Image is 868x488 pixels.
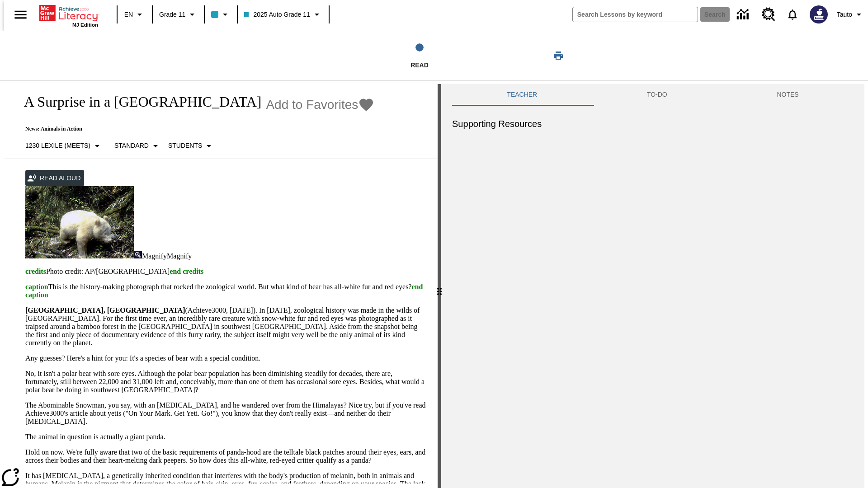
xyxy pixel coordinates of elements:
button: Class color is light blue. Change class color [208,6,234,23]
button: Read step 1 of 1 [302,31,537,80]
p: The Abominable Snowman, you say, with an [MEDICAL_DATA], and he wandered over from the Himalayas?... [25,401,427,426]
img: Avatar [810,5,828,23]
div: Press Enter or Spacebar and then press right and left arrow keys to move the slider [438,84,441,488]
span: Magnify [142,252,167,260]
button: Read Aloud [25,170,84,187]
span: Magnify [167,252,192,260]
p: Photo credit: AP/[GEOGRAPHIC_DATA] [25,267,427,276]
span: Grade 11 [159,10,185,19]
button: Grade: Grade 11, Select a grade [156,6,201,23]
div: reading [4,84,438,483]
button: Open side menu [7,1,34,28]
div: activity [441,84,864,488]
p: Hold on now. We're fully aware that two of the basic requirements of panda-hood are the telltale ... [25,448,427,465]
span: NJ Edition [72,22,98,28]
p: No, it isn't a polar bear with sore eyes. Although the polar bear population has been diminishing... [25,370,427,394]
button: Scaffolds, Standard [111,138,165,154]
button: Teacher [452,84,592,106]
strong: [GEOGRAPHIC_DATA], [GEOGRAPHIC_DATA] [25,306,185,314]
p: Students [168,141,202,150]
h1: A Surprise in a [GEOGRAPHIC_DATA] [14,94,261,110]
a: Notifications [781,3,804,26]
div: Home [39,3,98,28]
span: end caption [25,283,423,299]
span: caption [25,283,48,291]
p: Any guesses? Here's a hint for you: It's a species of bear with a special condition. [25,354,427,362]
button: Profile/Settings [833,6,868,23]
p: Standard [114,141,149,150]
p: This is the history-making photograph that rocked the zoological world. But what kind of bear has... [25,283,427,299]
h6: Supporting Resources [452,117,854,131]
p: 1230 Lexile (Meets) [25,141,90,150]
button: Print [544,47,573,64]
button: Select Student [165,138,218,154]
button: Class: 2025 Auto Grade 11, Select your class [241,6,325,23]
a: Data Center [731,2,756,27]
p: (Achieve3000, [DATE]). In [DATE], zoological history was made in the wilds of [GEOGRAPHIC_DATA]. ... [25,306,427,347]
button: Select a new avatar [804,3,833,26]
span: Add to Favorites [266,98,358,112]
span: end credits [170,267,203,275]
img: albino pandas in China are sometimes mistaken for polar bears [25,186,134,258]
p: News: Animals in Action [14,126,374,132]
div: Instructional Panel Tabs [452,84,854,106]
button: Language: EN, Select a language [120,6,149,23]
img: Magnify [134,251,142,258]
button: NOTES [722,84,854,106]
button: Select Lexile, 1230 Lexile (Meets) [22,138,106,154]
button: TO-DO [592,84,722,106]
button: Add to Favorites - A Surprise in a Bamboo Forest [266,97,374,113]
span: Read [410,61,429,69]
span: Tauto [837,10,852,19]
span: 2025 Auto Grade 11 [244,10,310,19]
span: credits [25,267,46,275]
input: search field [573,7,698,22]
a: Resource Center, Will open in new tab [756,2,781,27]
span: EN [124,10,133,19]
p: The animal in question is actually a giant panda. [25,433,427,441]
